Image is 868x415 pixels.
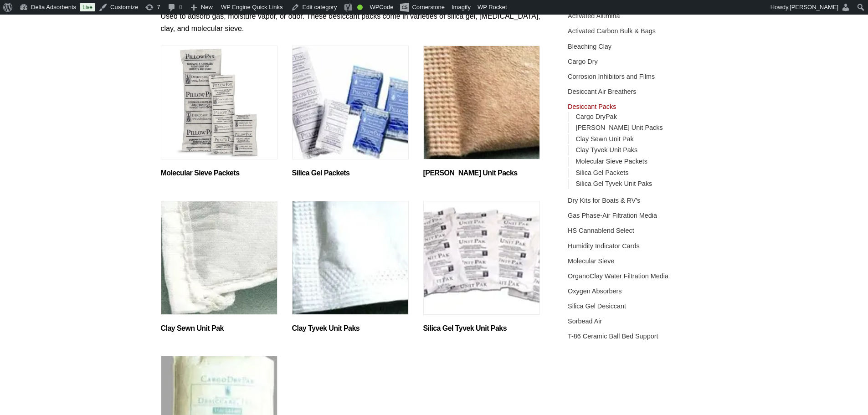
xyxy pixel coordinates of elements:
[568,302,626,310] a: Silica Gel Desiccant
[790,4,838,10] span: [PERSON_NAME]
[423,324,540,333] h2: Silica Gel Tyvek Unit Paks
[568,27,656,35] a: Activated Carbon Bulk & Bags
[575,169,628,176] a: Silica Gel Packets
[568,103,616,110] a: Desiccant Packs
[568,257,614,265] a: Molecular Sieve
[292,201,409,315] img: Clay Tyvek Unit Paks
[568,12,620,20] a: Activated Alumina
[568,197,640,204] a: Dry Kits for Boats & RV's
[568,333,658,340] a: T-86 Ceramic Ball Bed Support
[161,46,277,177] a: Visit product category Molecular Sieve Packets
[568,318,602,325] a: Sorbead Air
[568,58,598,65] a: Cargo Dry
[568,73,655,80] a: Corrosion Inhibitors and Films
[423,46,540,177] a: Visit product category Clay Kraft Unit Packs
[423,201,540,315] img: Silica Gel Tyvek Unit Paks
[568,242,640,250] a: Humidity Indicator Cards
[568,88,636,95] a: Desiccant Air Breathers
[423,201,540,333] a: Visit product category Silica Gel Tyvek Unit Paks
[161,169,277,177] h2: Molecular Sieve Packets
[292,324,409,333] h2: Clay Tyvek Unit Paks
[292,46,409,159] img: Silica Gel Packets
[575,180,652,187] a: Silica Gel Tyvek Unit Paks
[161,201,277,333] a: Visit product category Clay Sewn Unit Pak
[575,135,633,143] a: Clay Sewn Unit Pak
[161,10,541,35] p: Used to adsorb gas, moisture vapor, or odor. These desiccant packs come in varieties of silica ge...
[568,227,634,234] a: HS Cannablend Select
[292,169,409,177] h2: Silica Gel Packets
[575,113,616,120] a: Cargo DryPak
[568,272,668,280] a: OrganoClay Water Filtration Media
[575,124,663,131] a: [PERSON_NAME] Unit Packs
[161,324,277,333] h2: Clay Sewn Unit Pak
[80,3,95,11] a: Live
[568,43,611,50] a: Bleaching Clay
[575,146,637,154] a: Clay Tyvek Unit Paks
[423,169,540,177] h2: [PERSON_NAME] Unit Packs
[568,287,621,295] a: Oxygen Absorbers
[575,158,647,165] a: Molecular Sieve Packets
[568,212,657,219] a: Gas Phase-Air Filtration Media
[292,46,409,177] a: Visit product category Silica Gel Packets
[423,46,540,159] img: Clay Kraft Unit Packs
[161,201,277,315] img: Clay Sewn Unit Pak
[161,46,277,159] img: Molecular Sieve Packets
[357,5,363,10] div: Good
[292,201,409,333] a: Visit product category Clay Tyvek Unit Paks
